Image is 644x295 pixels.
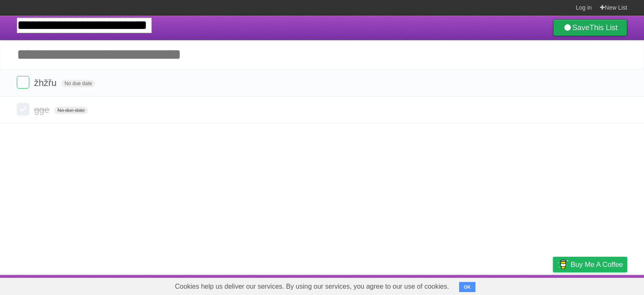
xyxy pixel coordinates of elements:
[166,278,457,295] span: Cookies help us deliver our services. By using our services, you agree to our use of cookies.
[553,257,627,272] a: Buy me a coffee
[574,277,627,293] a: Suggest a feature
[557,257,569,272] img: Buy me a coffee
[459,282,475,292] button: OK
[17,103,29,115] label: Done
[469,277,503,293] a: Developers
[17,76,29,89] label: Done
[441,277,459,293] a: About
[553,19,627,36] a: SaveThis List
[54,107,88,114] span: No due date
[34,78,59,88] span: žhžřu
[61,80,95,87] span: No due date
[571,257,623,272] span: Buy me a coffee
[542,277,564,293] a: Privacy
[34,104,52,115] span: gge
[514,277,532,293] a: Terms
[589,23,618,32] b: This List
